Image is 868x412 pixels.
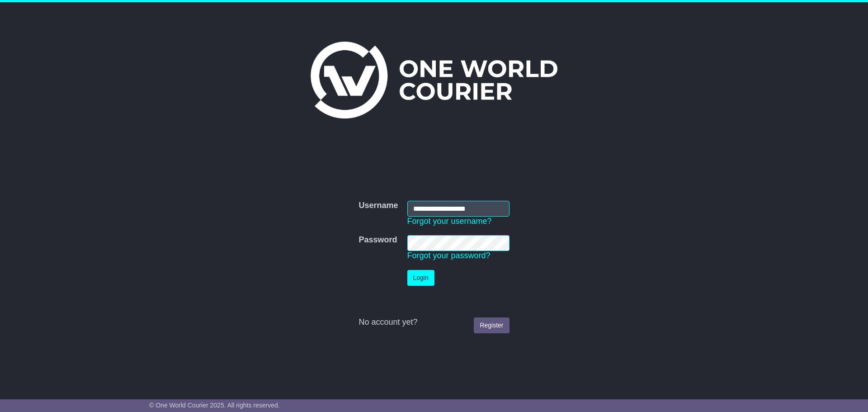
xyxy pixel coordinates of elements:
a: Forgot your password? [407,251,491,260]
img: One World [311,42,557,118]
span: © One World Courier 2025. All rights reserved. [149,402,280,409]
a: Forgot your username? [407,217,492,226]
label: Password [359,235,397,245]
a: Register [474,317,509,333]
button: Login [407,270,434,286]
label: Username [359,201,398,211]
div: No account yet? [359,317,509,327]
